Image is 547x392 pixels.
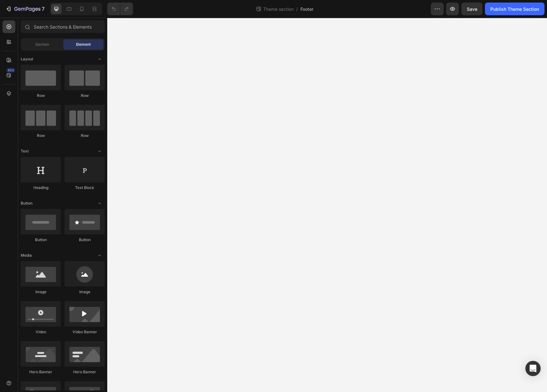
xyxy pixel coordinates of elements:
span: / [296,6,298,12]
div: Image [21,289,61,295]
span: Media [21,253,32,258]
div: Undo/Redo [107,3,133,15]
span: Section [35,42,49,47]
button: Save [461,3,482,15]
span: Element [76,42,91,47]
div: Row [21,133,61,139]
span: Text [21,148,29,154]
div: Heading [21,185,61,191]
div: Text Block [65,185,105,191]
span: Toggle open [95,250,105,260]
div: Row [65,93,105,98]
span: Footer [300,6,313,12]
span: Button [21,200,32,206]
button: Publish Theme Section [485,3,544,15]
div: Row [65,133,105,139]
div: Hero Banner [65,369,105,375]
span: Save [467,6,477,12]
div: Publish Theme Section [490,6,539,12]
div: Video Banner [65,329,105,335]
div: Image [65,289,105,295]
div: Open Intercom Messenger [525,361,541,376]
span: Theme section [262,6,295,12]
div: Button [21,237,61,243]
div: Button [65,237,105,243]
div: Video [21,329,61,335]
span: Toggle open [95,198,105,208]
button: 7 [3,3,47,15]
span: Toggle open [95,146,105,156]
p: 7 [42,5,45,13]
div: Row [21,93,61,98]
div: 450 [6,68,15,73]
input: Search Sections & Elements [21,20,105,33]
span: Layout [21,56,33,62]
span: Toggle open [95,54,105,64]
div: Hero Banner [21,369,61,375]
iframe: Design area [107,18,547,392]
